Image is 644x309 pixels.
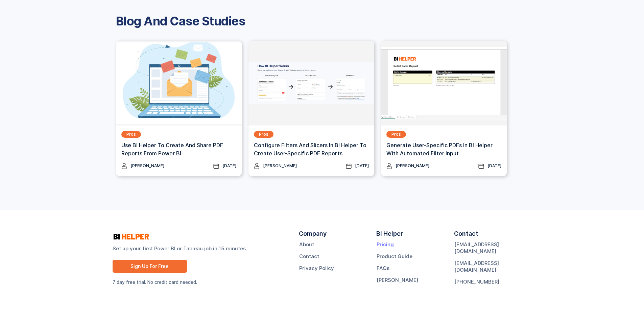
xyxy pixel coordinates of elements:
h3: Configure Filters And Slicers In BI Helper To Create User-Specific PDF Reports [254,141,369,157]
div: [PERSON_NAME] [396,162,429,169]
div: [DATE] [487,162,501,169]
a: FAQs [377,265,389,272]
a: [EMAIL_ADDRESS][DOMAIN_NAME] [454,241,532,255]
a: [PERSON_NAME] [377,277,418,284]
a: Contact [299,253,319,260]
a: Pricing [377,241,394,248]
a: [EMAIL_ADDRESS][DOMAIN_NAME] [454,260,532,273]
div: BI Helper [376,230,403,241]
a: [PHONE_NUMBER] [454,278,499,285]
div: [DATE] [222,162,236,169]
a: About [299,241,314,248]
div: [PERSON_NAME] [130,162,164,169]
div: Pros [126,131,136,138]
div: Company [299,230,327,241]
a: ProsGenerate User-specific PDFs In BI Helper with Automated Filter Input[PERSON_NAME][DATE] [381,41,507,176]
div: Pros [391,131,401,138]
h3: Blog And Case Studies [116,15,528,27]
h3: Generate User-specific PDFs In BI Helper with Automated Filter Input [386,141,501,157]
sub: 7 day free trial. No credit card needed. [113,279,197,285]
div: [PERSON_NAME] [263,162,297,169]
div: Contact [454,230,478,241]
div: [DATE] [355,162,369,169]
a: Product Guide [377,253,412,260]
img: logo [113,233,150,240]
a: ProsUse BI Helper To Create And Share PDF Reports From Power BI[PERSON_NAME][DATE] [116,41,242,176]
strong: Set up your first Power BI or Tableau job in 15 minutes. [113,245,285,252]
div: Pros [259,131,268,138]
a: Privacy Policy [299,265,334,272]
h3: Use BI Helper To Create And Share PDF Reports From Power BI [121,141,236,157]
a: Sign Up For Free [113,260,187,273]
a: ProsConfigure Filters And Slicers In BI Helper To Create User-Specific PDF Reports[PERSON_NAME][D... [248,41,374,176]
